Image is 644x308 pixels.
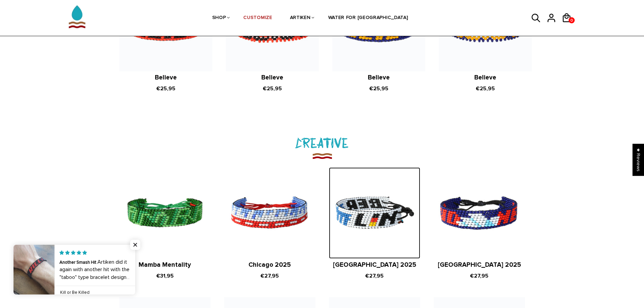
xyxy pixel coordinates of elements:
[474,74,496,81] a: Believe
[156,273,174,279] span: €31,95
[569,16,575,25] span: 0
[365,273,384,279] span: €27,95
[261,74,283,81] a: Believe
[438,261,521,269] a: [GEOGRAPHIC_DATA] 2025
[290,0,311,36] a: ARTIKEN
[369,85,388,92] span: €25,95
[243,0,272,36] a: CUSTOMIZE
[139,261,191,269] a: Mamba Mentality
[130,240,140,250] span: Close popup widget
[155,74,177,81] a: Believe
[109,134,535,151] h2: CREATIVE
[470,273,488,279] span: €27,95
[333,261,416,269] a: [GEOGRAPHIC_DATA] 2025
[368,74,390,81] a: Believe
[312,151,333,161] img: CREATIVE
[212,0,226,36] a: SHOP
[476,85,495,92] span: €25,95
[633,144,644,176] div: Click to open Judge.me floating reviews tab
[569,17,575,23] a: 0
[156,85,175,92] span: €25,95
[248,261,291,269] a: Chicago 2025
[260,273,279,279] span: €27,95
[328,0,408,36] a: WATER FOR [GEOGRAPHIC_DATA]
[263,85,282,92] span: €25,95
